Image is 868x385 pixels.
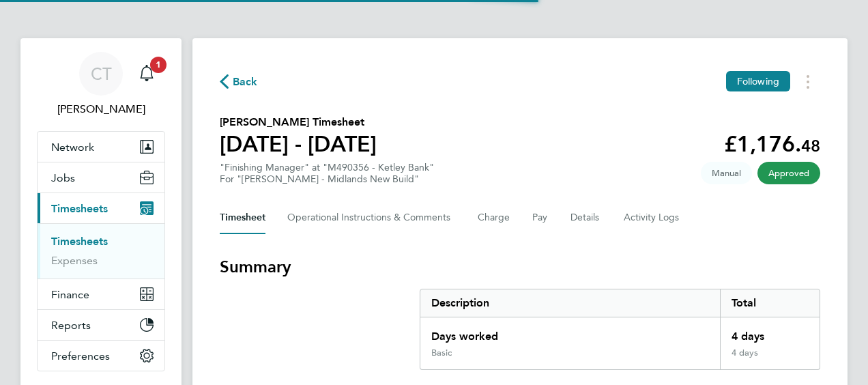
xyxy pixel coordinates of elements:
span: Back [233,74,258,90]
button: Timesheets [38,193,164,223]
button: Timesheet [220,201,265,234]
span: Following [737,75,779,87]
span: Network [51,141,94,154]
span: Reports [51,319,91,332]
span: Jobs [51,171,75,184]
button: Network [38,132,164,162]
div: Description [420,289,720,317]
button: Charge [478,201,510,234]
h1: [DATE] - [DATE] [220,130,377,158]
button: Details [570,201,602,234]
button: Activity Logs [624,201,681,234]
button: Reports [38,310,164,340]
div: Basic [431,347,452,358]
div: For "[PERSON_NAME] - Midlands New Build" [220,173,434,185]
div: Summary [420,289,820,370]
a: 1 [133,52,160,96]
button: Operational Instructions & Comments [287,201,456,234]
span: This timesheet has been approved. [757,162,820,184]
span: This timesheet was manually created. [701,162,752,184]
button: Pay [532,201,549,234]
span: Timesheets [51,202,108,215]
div: "Finishing Manager" at "M490356 - Ketley Bank" [220,162,434,185]
button: Back [220,73,258,90]
app-decimal: £1,176. [724,131,820,157]
span: CT [91,65,112,83]
div: Timesheets [38,223,164,279]
span: Preferences [51,350,110,362]
button: Finance [38,279,164,309]
a: Expenses [51,254,98,267]
span: 1 [150,57,167,73]
button: Timesheets Menu [796,71,820,92]
h2: [PERSON_NAME] Timesheet [220,114,377,130]
h3: Summary [220,256,820,278]
a: Timesheets [51,235,108,248]
div: Total [720,289,820,317]
span: 48 [801,136,820,156]
div: 4 days [720,317,820,347]
button: Preferences [38,341,164,371]
a: CT[PERSON_NAME] [37,52,165,117]
span: Chloe Taquin [37,101,165,117]
div: 4 days [720,347,820,369]
span: Finance [51,288,89,301]
div: Days worked [420,317,720,347]
button: Jobs [38,162,164,192]
button: Following [726,71,790,91]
